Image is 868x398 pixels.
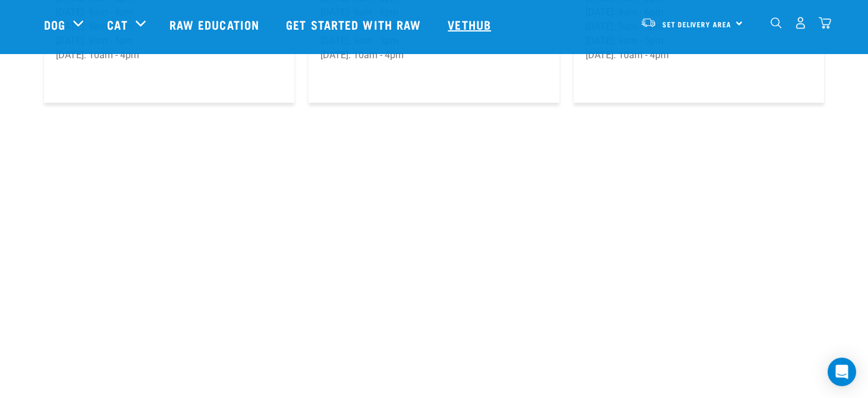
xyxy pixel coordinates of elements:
[436,1,506,48] a: Vethub
[794,17,807,29] img: user.png
[107,15,127,33] a: Cat
[274,1,436,48] a: Get started with Raw
[828,358,856,386] div: Open Intercom Messenger
[44,15,65,33] a: Dog
[662,22,731,26] span: Set Delivery Area
[158,1,274,48] a: Raw Education
[640,17,656,28] img: van-moving.png
[819,17,831,29] img: home-icon@2x.png
[770,17,782,29] img: home-icon-1@2x.png
[56,48,282,62] p: [DATE]: 10am - 4pm
[586,48,812,62] p: [DATE]: 10am - 4pm
[320,48,547,62] p: [DATE]: 10am - 4pm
